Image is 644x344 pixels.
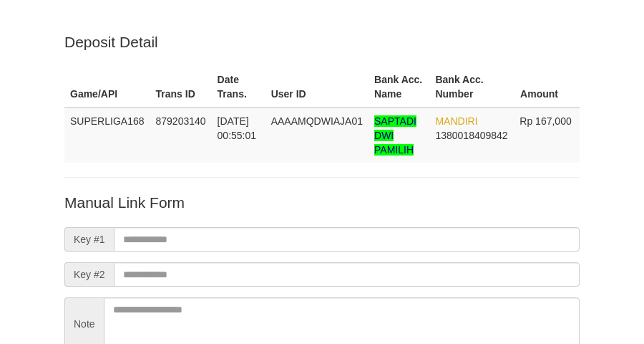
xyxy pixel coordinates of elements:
[64,107,150,163] td: SUPERLIGA168
[150,107,212,163] td: 879203140
[514,67,580,107] th: Amount
[212,67,265,107] th: Date Trans.
[64,192,580,213] p: Manual Link Form
[64,67,150,107] th: Game/API
[265,67,369,107] th: User ID
[374,115,416,156] span: Nama rekening >18 huruf, harap diedit
[218,115,257,141] span: [DATE] 00:55:01
[519,115,571,127] span: Rp 167,000
[150,67,212,107] th: Trans ID
[429,67,514,107] th: Bank Acc. Number
[369,67,429,107] th: Bank Acc. Name
[64,32,580,52] p: Deposit Detail
[435,115,477,127] span: MANDIRI
[271,115,363,127] span: AAAAMQDWIAJA01
[64,262,114,287] span: Key #2
[64,227,114,252] span: Key #1
[435,130,507,141] span: Copy 1380018409842 to clipboard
